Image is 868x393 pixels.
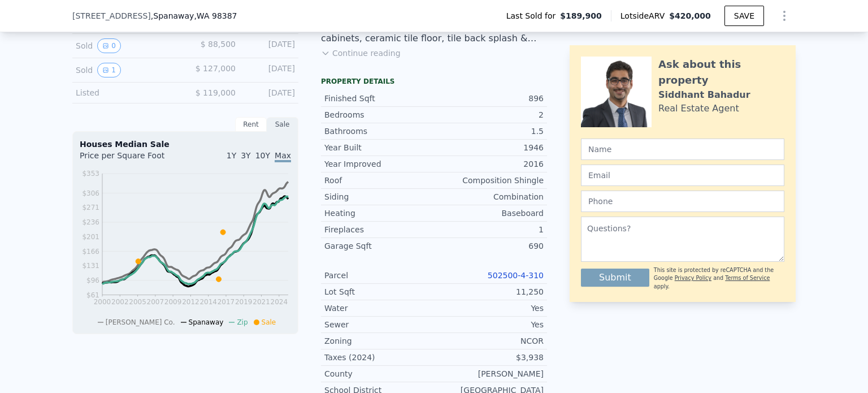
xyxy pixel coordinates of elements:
[182,298,199,306] tspan: 2012
[227,151,236,160] span: 1Y
[324,109,434,120] div: Bedrooms
[434,352,544,363] div: $3,938
[241,151,250,160] span: 3Y
[82,170,99,178] tspan: $353
[271,298,288,306] tspan: 2024
[675,275,711,281] a: Privacy Policy
[581,139,784,160] input: Name
[434,126,544,137] div: 1.5
[324,191,434,202] div: Siding
[324,224,434,235] div: Fireplaces
[82,262,99,270] tspan: $131
[321,47,401,59] button: Continue reading
[324,93,434,104] div: Finished Sqft
[324,142,434,153] div: Year Built
[434,175,544,186] div: Composition Shingle
[76,63,176,77] div: Sold
[488,271,544,280] a: 502500-4-310
[324,126,434,137] div: Bathrooms
[82,248,99,256] tspan: $166
[262,318,276,326] span: Sale
[97,38,121,53] button: View historical data
[434,303,544,314] div: Yes
[189,318,224,326] span: Spanaway
[324,368,434,379] div: County
[434,224,544,235] div: 1
[82,189,99,197] tspan: $306
[324,352,434,363] div: Taxes (2024)
[245,38,295,53] div: [DATE]
[324,175,434,186] div: Roof
[275,151,291,162] span: Max
[434,286,544,297] div: 11,250
[196,64,236,73] span: $ 127,000
[80,139,291,150] div: Houses Median Sale
[658,57,784,88] div: Ask about this property
[72,10,151,21] span: [STREET_ADDRESS]
[255,151,270,160] span: 10Y
[434,191,544,202] div: Combination
[82,233,99,241] tspan: $201
[267,117,298,132] div: Sale
[434,208,544,219] div: Baseboard
[560,10,602,21] span: $189,900
[620,10,669,21] span: Lotside ARV
[94,298,111,306] tspan: 2000
[434,319,544,330] div: Yes
[82,204,99,211] tspan: $271
[324,240,434,252] div: Garage Sqft
[86,291,99,299] tspan: $61
[111,298,129,306] tspan: 2002
[324,286,434,297] div: Lot Sqft
[106,318,175,326] span: [PERSON_NAME] Co.
[773,5,796,27] button: Show Options
[324,319,434,330] div: Sewer
[324,335,434,347] div: Zoning
[434,93,544,104] div: 896
[76,38,176,53] div: Sold
[434,368,544,379] div: [PERSON_NAME]
[196,88,236,97] span: $ 119,000
[218,298,235,306] tspan: 2017
[434,335,544,347] div: NCOR
[434,240,544,252] div: 690
[581,165,784,186] input: Email
[164,298,182,306] tspan: 2009
[194,11,237,20] span: , WA 98387
[82,218,99,226] tspan: $236
[434,158,544,170] div: 2016
[725,275,770,281] a: Terms of Service
[253,298,270,306] tspan: 2021
[658,88,750,102] div: Siddhant Bahadur
[324,303,434,314] div: Water
[434,142,544,153] div: 1946
[86,277,99,284] tspan: $96
[324,270,434,281] div: Parcel
[129,298,146,306] tspan: 2005
[80,150,185,168] div: Price per Square Foot
[76,87,176,98] div: Listed
[235,298,253,306] tspan: 2019
[581,191,784,212] input: Phone
[151,10,237,21] span: , Spanaway
[434,109,544,120] div: 2
[235,117,267,132] div: Rent
[324,158,434,170] div: Year Improved
[658,102,739,115] div: Real Estate Agent
[669,11,711,20] span: $420,000
[97,63,121,77] button: View historical data
[321,77,547,86] div: Property details
[324,208,434,219] div: Heating
[654,266,784,291] div: This site is protected by reCAPTCHA and the Google and apply.
[237,318,248,326] span: Zip
[245,87,295,98] div: [DATE]
[724,6,764,26] button: SAVE
[199,298,217,306] tspan: 2014
[506,10,561,21] span: Last Sold for
[201,40,236,49] span: $ 88,500
[147,298,164,306] tspan: 2007
[581,269,649,287] button: Submit
[245,63,295,77] div: [DATE]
